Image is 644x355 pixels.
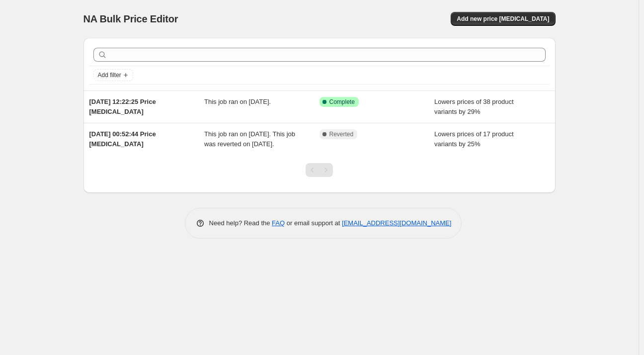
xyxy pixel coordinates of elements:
span: Lowers prices of 38 product variants by 29% [434,98,514,115]
a: FAQ [272,219,285,227]
span: NA Bulk Price Editor [83,13,178,24]
span: Need help? Read the [209,219,272,227]
span: or email support at [285,219,342,227]
span: Add filter [98,71,121,79]
a: [EMAIL_ADDRESS][DOMAIN_NAME] [342,219,451,227]
span: Reverted [329,130,354,138]
span: [DATE] 12:22:25 Price [MEDICAL_DATA] [89,98,156,115]
button: Add filter [93,69,133,81]
span: [DATE] 00:52:44 Price [MEDICAL_DATA] [89,130,156,148]
nav: Pagination [306,163,333,177]
span: Lowers prices of 17 product variants by 25% [434,130,514,148]
span: Add new price [MEDICAL_DATA] [457,15,549,23]
span: This job ran on [DATE]. [204,98,271,105]
span: Complete [329,98,355,106]
button: Add new price [MEDICAL_DATA] [451,12,555,26]
span: This job ran on [DATE]. This job was reverted on [DATE]. [204,130,295,148]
